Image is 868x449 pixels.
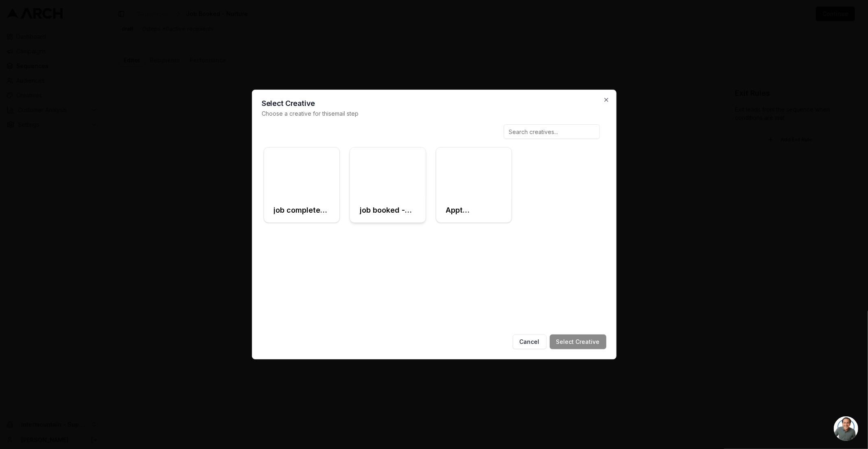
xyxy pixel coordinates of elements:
[274,205,330,216] h3: job completed - thank you
[360,205,416,216] h3: job booked - thank you
[446,205,502,216] h3: Appt Confirmation
[262,100,606,107] h2: Select Creative
[262,110,606,118] p: Choose a creative for this email step
[513,335,547,349] button: Cancel
[504,124,600,139] input: Search creatives...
